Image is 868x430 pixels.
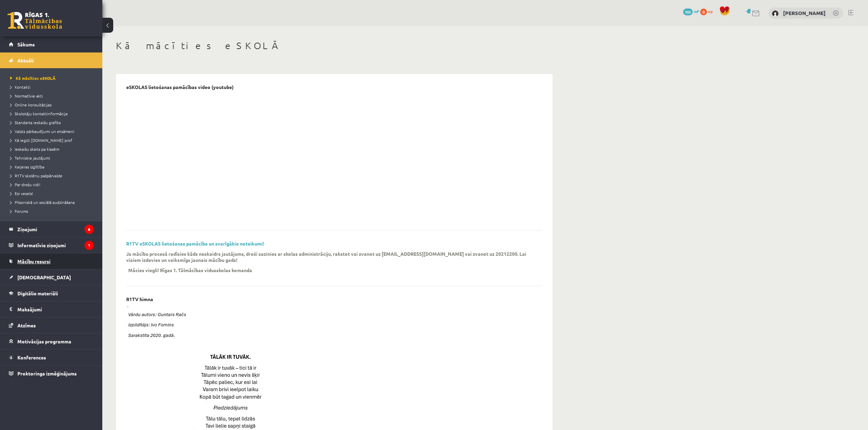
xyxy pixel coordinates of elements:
[17,354,46,360] span: Konferences
[10,146,95,152] a: Ieskaišu skaits pa klasēm
[160,267,252,273] p: Rīgas 1. Tālmācības vidusskolas komanda
[9,36,94,52] a: Sākums
[10,164,44,169] span: Karjeras izglītība
[10,110,95,117] a: Skolotāju kontaktinformācija
[10,191,33,196] span: Esi vesels!
[17,322,36,328] span: Atzīmes
[9,221,94,237] a: Ziņojumi6
[10,75,95,81] a: Kā mācīties eSKOLĀ
[10,137,72,143] span: Kā iegūt [DOMAIN_NAME] prof
[9,333,94,349] a: Motivācijas programma
[9,269,94,285] a: [DEMOGRAPHIC_DATA]
[10,102,52,107] span: Online konsultācijas
[9,350,94,365] a: Konferences
[10,155,50,161] span: Tehniskie jautājumi
[17,258,50,264] span: Mācību resursi
[85,241,94,250] i: 1
[9,253,94,269] a: Mācību resursi
[17,370,77,376] span: Proktoringa izmēģinājums
[10,173,95,179] a: R1TV skolēnu pašpārvalde
[17,338,71,344] span: Motivācijas programma
[9,285,94,301] a: Digitālie materiāli
[9,366,94,381] a: Proktoringa izmēģinājums
[10,173,62,178] span: R1TV skolēnu pašpārvalde
[10,137,95,143] a: Kā iegūt [DOMAIN_NAME] prof
[17,57,34,63] span: Aktuāli
[9,317,94,333] a: Atzīmes
[126,251,532,263] p: Ja mācību procesā radīsies kāds neskaidrs jautājums, droši sazinies ar skolas administrāciju, rak...
[10,119,95,125] a: Standarta ieskaišu grafiks
[126,84,234,90] p: eSKOLAS lietošanas pamācības video (youtube)
[128,267,159,273] p: Mācies viegli!
[8,12,62,29] a: Rīgas 1. Tālmācības vidusskola
[10,93,43,99] span: Normatīvie akti
[10,93,95,99] a: Normatīvie akti
[9,53,94,68] a: Aktuāli
[9,237,94,253] a: Informatīvie ziņojumi1
[17,237,94,253] legend: Informatīvie ziņojumi
[700,9,707,15] span: 0
[126,240,264,247] a: R1TV eSKOLAS lietošanas pamācība un svarīgākie noteikumi!
[10,84,30,90] span: Kontakti
[17,221,94,237] legend: Ziņojumi
[10,155,95,161] a: Tehniskie jautājumi
[708,9,712,14] span: xp
[10,182,40,187] span: Par drošu vidi!
[10,164,95,170] a: Karjeras izglītība
[17,301,94,317] legend: Maksājumi
[10,128,95,134] a: Valsts pārbaudījumi un eksāmeni
[683,9,693,15] span: 105
[10,190,95,196] a: Esi vesels!
[10,181,95,188] a: Par drošu vidi!
[700,9,716,14] a: 0 xp
[10,102,95,108] a: Online konsultācijas
[17,274,71,280] span: [DEMOGRAPHIC_DATA]
[85,225,94,234] i: 6
[10,208,95,214] a: Forums
[17,41,35,47] span: Sākums
[126,296,153,302] p: R1TV himna
[10,75,56,81] span: Kā mācīties eSKOLĀ
[772,10,779,17] img: Elīna Damberga
[10,111,68,116] span: Skolotāju kontaktinformācija
[17,290,58,296] span: Digitālie materiāli
[10,208,28,214] span: Forums
[694,9,699,14] span: mP
[10,146,59,152] span: Ieskaišu skaits pa klasēm
[10,199,75,205] span: Pilsoniskā un sociālā audzināšana
[10,199,95,205] a: Pilsoniskā un sociālā audzināšana
[683,9,699,14] a: 105 mP
[10,129,74,134] span: Valsts pārbaudījumi un eksāmeni
[116,40,553,51] h1: Kā mācīties eSKOLĀ
[783,10,826,16] a: [PERSON_NAME]
[9,301,94,317] a: Maksājumi
[10,120,61,125] span: Standarta ieskaišu grafiks
[10,84,95,90] a: Kontakti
